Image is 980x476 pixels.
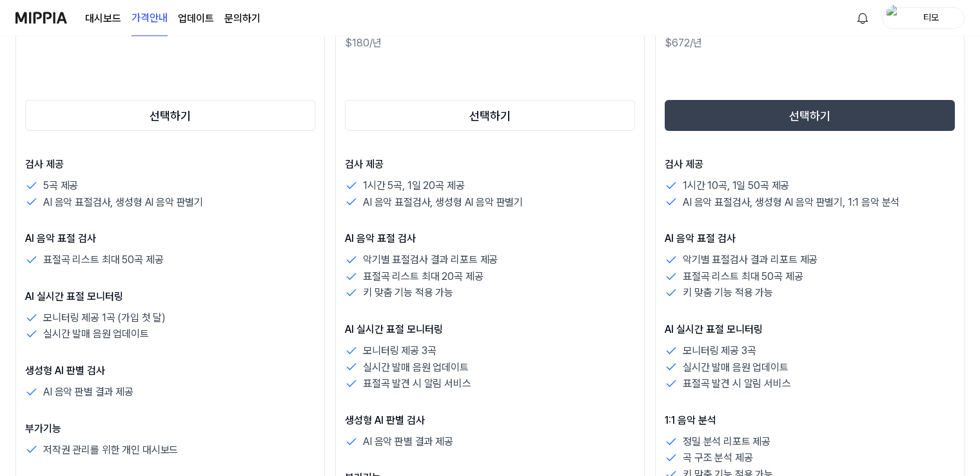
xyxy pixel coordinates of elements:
p: AI 음악 표절 검사 [345,231,635,246]
p: AI 음악 판별 결과 제공 [363,433,453,450]
p: AI 음악 판별 결과 제공 [43,384,133,401]
p: 표절곡 발견 시 알림 서비스 [683,375,791,392]
button: 선택하기 [665,100,955,131]
p: 표절곡 리스트 최대 50곡 제공 [43,252,163,268]
p: 부가기능 [25,421,315,437]
p: 검사 제공 [25,157,315,172]
p: AI 음악 표절검사, 생성형 AI 음악 판별기 [363,194,523,211]
button: 선택하기 [25,100,315,131]
div: $180/년 [345,35,635,51]
button: profile티모 [882,7,965,29]
p: AI 음악 표절검사, 생성형 AI 음악 판별기 [43,194,203,211]
p: 악기별 표절검사 결과 리포트 제공 [683,252,818,268]
p: 모니터링 제공 3곡 [683,342,756,359]
p: 키 맞춤 기능 적용 가능 [683,284,773,301]
p: 1시간 10곡, 1일 50곡 제공 [683,177,789,194]
a: 선택하기 [665,97,955,134]
a: 대시보드 [85,11,121,26]
a: 선택하기 [345,97,635,134]
p: 정밀 분석 리포트 제공 [683,433,770,450]
p: AI 음악 표절 검사 [665,231,955,246]
p: 검사 제공 [345,157,635,172]
button: 선택하기 [345,100,635,131]
img: 알림 [855,10,870,26]
p: 악기별 표절검사 결과 리포트 제공 [363,252,498,268]
p: 5곡 제공 [43,177,78,194]
p: 1:1 음악 분석 [665,413,955,428]
a: 가격안내 [132,1,168,36]
p: AI 실시간 표절 모니터링 [665,322,955,337]
p: 표절곡 리스트 최대 20곡 제공 [363,268,483,285]
img: profile [887,5,902,31]
p: 실시간 발매 음원 업데이트 [43,326,149,342]
p: 키 맞춤 기능 적용 가능 [363,284,453,301]
p: 모니터링 제공 1곡 (가입 첫 달) [43,310,166,326]
p: 1시간 5곡, 1일 20곡 제공 [363,177,464,194]
p: 실시간 발매 음원 업데이트 [363,359,469,376]
p: AI 음악 표절검사, 생성형 AI 음악 판별기, 1:1 음악 분석 [683,194,899,211]
p: AI 실시간 표절 모니터링 [345,322,635,337]
p: 모니터링 제공 3곡 [363,342,436,359]
p: 생성형 AI 판별 검사 [25,363,315,379]
div: 티모 [906,10,956,25]
div: $672/년 [665,35,955,51]
p: AI 음악 표절 검사 [25,231,315,246]
a: 업데이트 [178,11,214,26]
p: 표절곡 발견 시 알림 서비스 [363,375,471,392]
p: 생성형 AI 판별 검사 [345,413,635,428]
p: 실시간 발매 음원 업데이트 [683,359,789,376]
a: 문의하기 [224,11,260,26]
p: 검사 제공 [665,157,955,172]
p: 표절곡 리스트 최대 50곡 제공 [683,268,803,285]
a: 선택하기 [25,97,315,134]
p: 곡 구조 분석 제공 [683,450,752,466]
p: AI 실시간 표절 모니터링 [25,289,315,304]
p: 저작권 관리를 위한 개인 대시보드 [43,442,178,459]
